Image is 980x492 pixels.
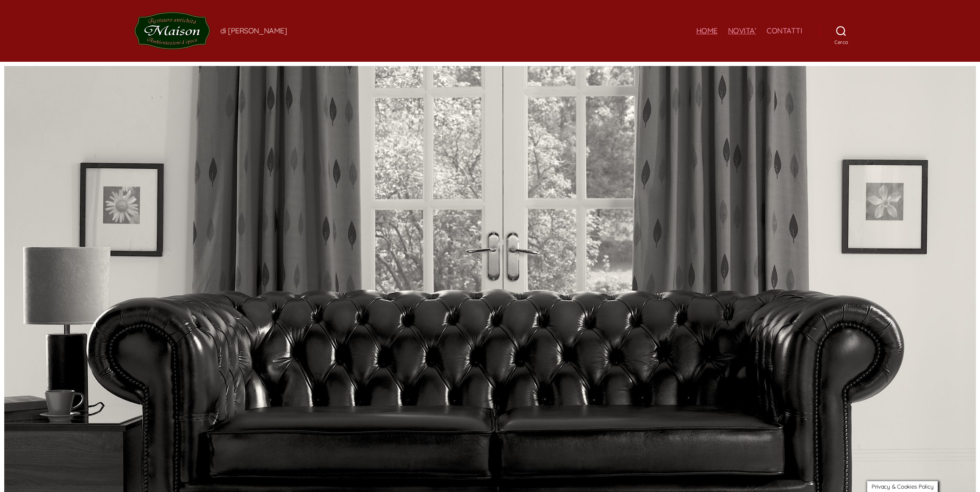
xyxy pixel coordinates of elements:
[767,26,802,36] a: CONTATTI
[220,26,287,36] div: di [PERSON_NAME]
[134,12,210,50] img: MAISON
[819,39,863,45] span: Cerca
[871,483,933,490] span: Privacy & Cookies Policy
[728,26,756,36] a: NOVITA’
[696,26,802,36] nav: Orizzontale
[819,22,863,40] button: Cerca
[696,26,717,36] a: HOME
